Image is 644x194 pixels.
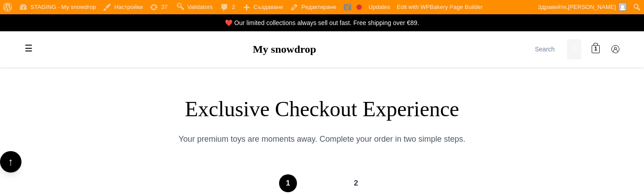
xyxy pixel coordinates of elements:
input: Search [531,39,567,59]
div: 1 [279,174,297,192]
span: [PERSON_NAME] [568,4,616,10]
span: 1 [594,45,597,54]
div: 2 [347,174,365,192]
div: Focus keyphrase not set [356,4,362,10]
p: Your premium toys are moments away. Complete your order in two simple steps. [11,133,633,146]
h1: Exclusive Checkout Experience [11,96,633,122]
label: Toggle mobile menu [20,40,38,58]
a: My snowdrop [253,43,316,55]
a: 1 [587,41,605,59]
